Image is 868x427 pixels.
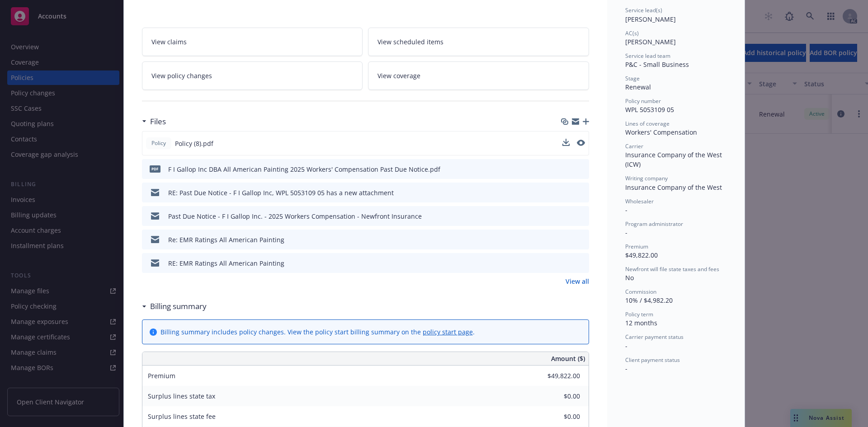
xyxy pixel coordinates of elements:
span: Wholesaler [625,197,654,205]
span: Amount ($) [551,354,585,363]
span: Renewal [625,83,651,91]
button: preview file [577,188,585,197]
span: Program administrator [625,220,683,228]
a: View scheduled items [368,28,589,56]
button: download file [563,258,570,268]
span: - [625,342,627,350]
span: Premium [148,371,175,380]
button: preview file [577,164,585,174]
div: Billing summary includes policy changes. View the policy start billing summary on the . [160,327,475,337]
span: 12 months [625,319,657,327]
h3: Billing summary [150,300,207,312]
a: View policy changes [142,61,363,90]
span: $49,822.00 [625,251,658,259]
span: Premium [625,243,648,250]
span: Lines of coverage [625,120,670,127]
div: Billing summary [142,300,207,312]
a: View claims [142,28,363,56]
button: preview file [577,258,585,268]
span: pdf [150,165,160,172]
h3: Files [150,116,166,127]
span: View scheduled items [377,37,443,47]
span: Insurance Company of the West (ICW) [625,150,724,169]
span: Carrier [625,142,643,150]
span: [PERSON_NAME] [625,15,676,23]
input: 0.00 [527,410,585,423]
button: download file [562,139,570,146]
div: RE: EMR Ratings All American Painting [168,258,284,268]
div: Files [142,116,166,127]
span: AC(s) [625,29,639,37]
span: 10% / $4,982.20 [625,296,673,305]
span: Surplus lines state tax [148,392,215,400]
span: P&C - Small Business [625,60,689,69]
span: - [625,364,627,373]
span: Carrier payment status [625,333,684,341]
span: Policy number [625,97,661,105]
span: [PERSON_NAME] [625,38,676,46]
a: View coverage [368,61,589,90]
button: download file [563,235,570,244]
span: Surplus lines state fee [148,412,216,421]
div: Workers' Compensation [625,127,726,137]
span: Policy [150,139,168,147]
div: Re: EMR Ratings All American Painting [168,235,284,244]
div: Past Due Notice - F I Gallop Inc. - 2025 Workers Compensation - Newfront Insurance [168,211,422,221]
span: Insurance Company of the West [625,183,722,192]
span: View policy changes [151,71,212,80]
button: preview file [577,140,585,146]
a: policy start page [423,328,473,336]
span: Writing company [625,174,668,182]
button: download file [563,164,570,174]
span: Policy term [625,310,653,318]
div: F I Gallop Inc DBA All American Painting 2025 Workers' Compensation Past Due Notice.pdf [168,164,440,174]
button: preview file [577,211,585,221]
span: - [625,206,627,214]
input: 0.00 [527,389,585,403]
button: download file [562,139,570,148]
span: Newfront will file state taxes and fees [625,265,719,273]
div: RE: Past Due Notice - F I Gallop Inc, WPL 5053109 05 has a new attachment [168,188,394,197]
input: 0.00 [527,369,585,383]
span: Service lead team [625,52,670,60]
span: - [625,228,627,237]
span: Commission [625,288,656,296]
span: View claims [151,37,187,47]
span: Client payment status [625,356,680,364]
span: WPL 5053109 05 [625,105,674,114]
button: download file [563,211,570,221]
span: No [625,273,634,282]
span: Service lead(s) [625,6,662,14]
a: View all [566,277,589,286]
span: Policy (8).pdf [175,139,213,148]
span: Stage [625,75,640,82]
button: preview file [577,139,585,148]
button: download file [563,188,570,197]
button: preview file [577,235,585,244]
span: View coverage [377,71,420,80]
